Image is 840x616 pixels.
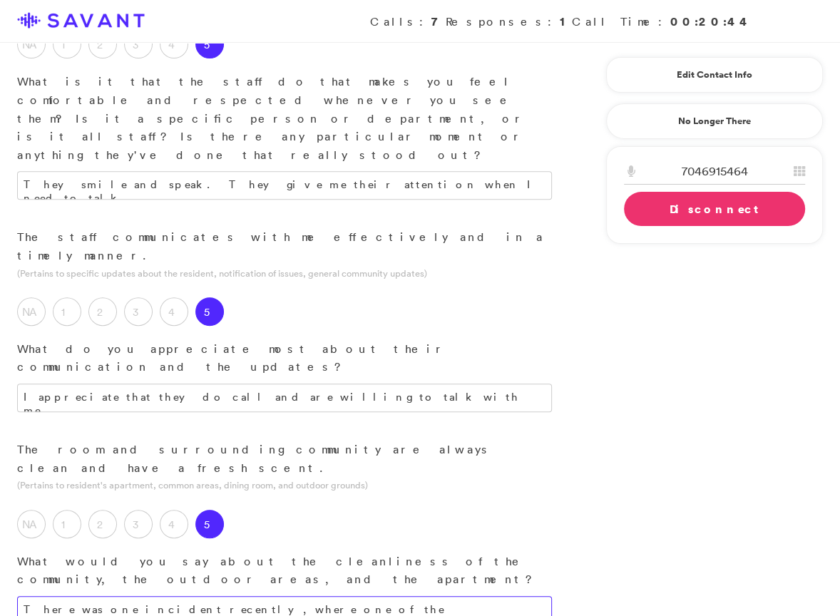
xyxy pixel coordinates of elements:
[53,30,81,58] label: 1
[17,297,46,326] label: NA
[431,14,446,29] strong: 7
[17,510,46,538] label: NA
[53,297,81,326] label: 1
[17,478,552,492] p: (Pertains to resident's apartment, common areas, dining room, and outdoor grounds)
[195,297,224,326] label: 5
[17,30,46,58] label: NA
[560,14,572,29] strong: 1
[195,30,224,58] label: 5
[160,30,188,58] label: 4
[88,297,117,326] label: 2
[17,228,552,265] p: The staff communicates with me effectively and in a timely manner.
[195,510,224,538] label: 5
[17,73,552,164] p: What is it that the staff do that makes you feel comfortable and respected whenever you see them?...
[624,192,805,226] a: Disconnect
[160,510,188,538] label: 4
[17,441,552,477] p: The room and surrounding community are always clean and have a fresh scent.
[670,14,752,29] strong: 00:20:44
[53,510,81,538] label: 1
[160,297,188,326] label: 4
[88,30,117,58] label: 2
[124,30,153,58] label: 3
[624,63,805,86] a: Edit Contact Info
[124,297,153,326] label: 3
[88,510,117,538] label: 2
[17,267,552,280] p: (Pertains to specific updates about the resident, notification of issues, general community updates)
[606,103,823,139] a: No Longer There
[17,340,552,376] p: What do you appreciate most about their communication and the updates?
[124,510,153,538] label: 3
[17,553,552,589] p: What would you say about the cleanliness of the community, the outdoor areas, and the apartment?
